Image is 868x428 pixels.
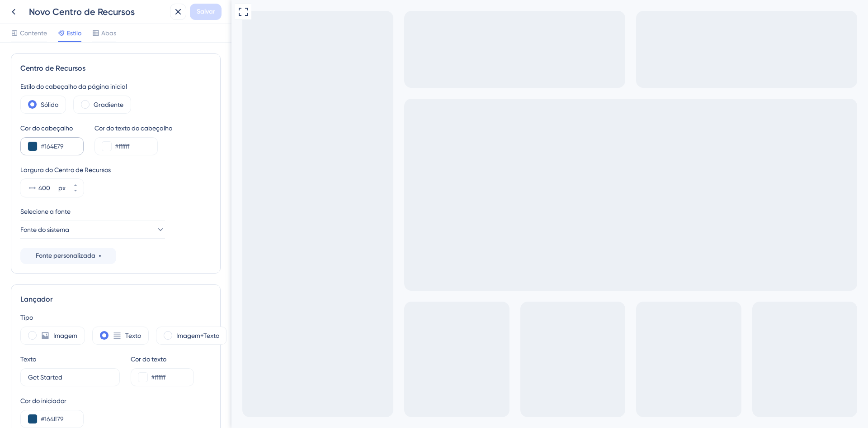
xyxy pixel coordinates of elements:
font: Cor do texto [131,356,166,363]
font: 3 [42,5,45,11]
font: Cor do texto do cabeçalho [94,125,172,132]
font: Salvar [197,8,215,15]
font: Texto [20,356,36,363]
font: Sólido [41,101,58,108]
font: Imagem [53,332,77,339]
font: Fonte do sistema [20,226,69,233]
font: Centro de Recursos [20,64,85,72]
input: Começar [28,372,112,382]
button: Fonte do sistema [20,221,165,239]
font: Estilo [67,29,81,37]
font: px [58,184,66,192]
button: Fonte personalizada [20,248,116,264]
font: Cor do iniciador [20,397,66,404]
button: px [67,188,84,197]
button: px [67,179,84,188]
input: px [38,183,57,193]
font: Começar [5,4,36,12]
font: Lançador [20,295,52,303]
font: Cor do cabeçalho [20,125,73,132]
font: Texto [125,332,141,339]
font: Fonte personalizada [36,252,95,260]
font: Largura do Centro de Recursos [20,166,111,173]
font: Abas [101,29,116,37]
font: Novo Centro de Recursos [29,6,135,17]
font: Gradiente [94,101,123,108]
button: Salvar [190,4,222,20]
font: Contente [20,29,47,37]
font: Imagem+Texto [176,332,219,339]
font: Tipo [20,314,33,321]
font: Selecione a fonte [20,208,71,215]
font: Estilo do cabeçalho da página inicial [20,83,127,90]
